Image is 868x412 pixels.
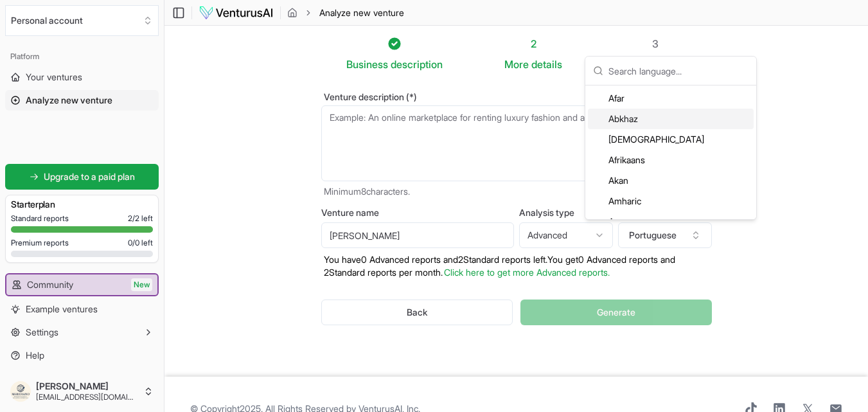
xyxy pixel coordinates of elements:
[588,88,754,109] div: Afar
[588,191,754,211] div: Amharic
[321,222,514,248] input: Optional venture name
[128,238,153,248] span: 0 / 0 left
[444,267,610,278] a: Click here to get more Advanced reports.
[588,150,754,170] div: Afrikaans
[128,213,153,224] span: 2 / 2 left
[11,238,69,248] span: Premium reports
[5,5,159,36] button: Select an organization
[321,93,712,102] label: Venture description (*)
[5,46,159,67] div: Platform
[588,109,754,129] div: Abkhaz
[36,392,138,402] span: [EMAIL_ADDRESS][DOMAIN_NAME]
[588,211,754,232] div: Aragonese
[324,185,410,198] span: Minimum 8 characters.
[36,381,138,392] span: [PERSON_NAME]
[11,213,69,224] span: Standard reports
[391,58,443,71] span: description
[321,300,513,325] button: Back
[44,170,135,183] span: Upgrade to a paid plan
[11,198,153,211] h3: Starter plan
[26,349,44,362] span: Help
[588,129,754,150] div: [DEMOGRAPHIC_DATA]
[519,208,613,217] label: Analysis type
[5,90,159,111] a: Analyze new venture
[27,278,73,291] span: Community
[608,57,748,85] input: Search language...
[504,36,562,51] div: 2
[321,253,712,279] p: You have 0 Advanced reports and 2 Standard reports left. Y ou get 0 Advanced reports and 2 Standa...
[5,322,159,343] button: Settings
[131,278,152,291] span: New
[504,57,529,72] span: More
[531,58,562,71] span: details
[5,345,159,366] a: Help
[346,57,388,72] span: Business
[321,208,514,217] label: Venture name
[5,67,159,87] a: Your ventures
[10,381,31,402] img: ACg8ocJHi1fazoTY3ISHqTO3k0u5ZzMy-rO_IFS6YjYBtVhHUifkyfI=s96-c
[588,170,754,191] div: Akan
[26,303,98,316] span: Example ventures
[26,94,112,107] span: Analyze new venture
[26,326,58,339] span: Settings
[199,5,274,21] img: logo
[624,36,686,51] div: 3
[618,222,712,248] button: Portuguese
[5,164,159,190] a: Upgrade to a paid plan
[5,376,159,407] button: [PERSON_NAME][EMAIL_ADDRESS][DOMAIN_NAME]
[6,274,157,295] a: CommunityNew
[287,6,404,19] nav: breadcrumb
[5,299,159,319] a: Example ventures
[26,71,82,84] span: Your ventures
[319,6,404,19] span: Analyze new venture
